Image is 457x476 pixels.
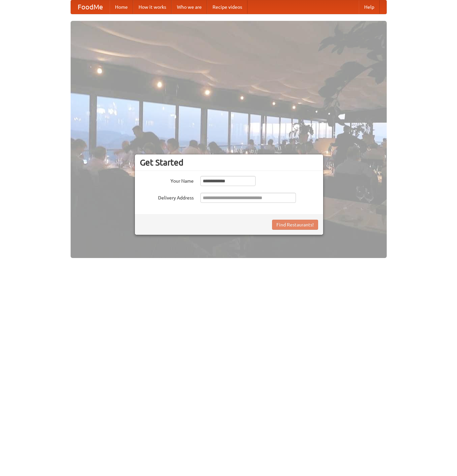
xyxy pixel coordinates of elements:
[71,0,110,14] a: FoodMe
[359,0,380,14] a: Help
[133,0,172,14] a: How it works
[207,0,247,14] a: Recipe videos
[172,0,207,14] a: Who we are
[110,0,133,14] a: Home
[140,193,194,201] label: Delivery Address
[140,176,194,184] label: Your Name
[272,220,318,230] button: Find Restaurants!
[140,157,318,168] h3: Get Started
